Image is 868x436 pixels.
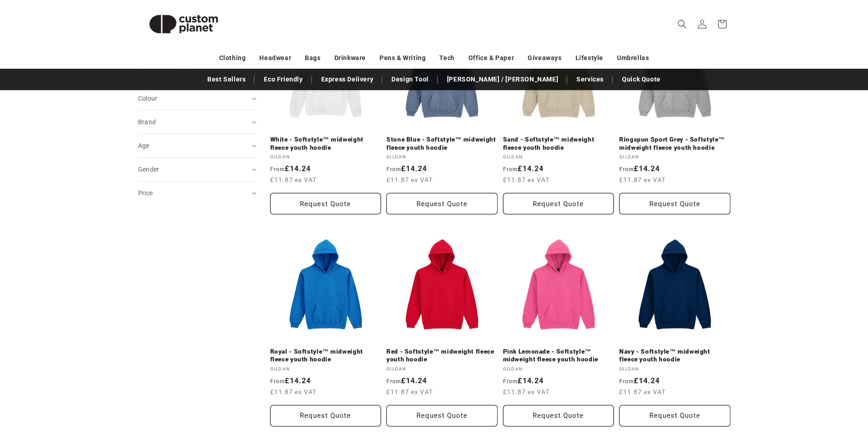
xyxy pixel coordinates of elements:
[270,193,381,214] button: Request Quote
[380,50,426,66] a: Pens & Writing
[619,348,730,364] a: Navy - Softstyle™ midweight fleece youth hoodie
[386,136,498,152] a: Stone Blue - Softstyle™ midweight fleece youth hoodie
[334,50,366,66] a: Drinkware
[138,142,149,149] span: Age
[575,50,603,66] a: Lifestyle
[617,50,649,66] a: Umbrellas
[716,338,868,436] iframe: Chat Widget
[439,50,454,66] a: Tech
[619,193,730,214] button: Request Quote
[305,50,320,66] a: Bags
[572,71,608,87] a: Services
[138,87,257,110] summary: Colour (0 selected)
[528,50,561,66] a: Giveaways
[503,193,614,214] button: Request Quote
[442,71,563,87] a: [PERSON_NAME] / [PERSON_NAME]
[503,136,614,152] a: Sand - Softstyle™ midweight fleece youth hoodie
[138,189,153,197] span: Price
[468,50,514,66] a: Office & Paper
[672,14,692,34] summary: Search
[138,118,156,126] span: Brand
[259,71,307,87] a: Eco Friendly
[619,136,730,152] a: Ringspun Sport Grey - Softstyle™ midweight fleece youth hoodie
[386,193,498,214] button: Request Quote
[270,348,381,364] a: Royal - Softstyle™ midweight fleece youth hoodie
[138,182,257,205] summary: Price
[138,166,159,173] span: Gender
[219,50,246,66] a: Clothing
[270,136,381,152] a: White - Softstyle™ midweight fleece youth hoodie
[138,134,257,157] summary: Age (0 selected)
[503,405,614,426] button: Request Quote
[619,405,730,426] button: Request Quote
[317,71,378,87] a: Express Delivery
[138,111,257,134] summary: Brand (0 selected)
[203,71,250,87] a: Best Sellers
[503,348,614,364] a: Pink Lemonade - Softstyle™ midweight fleece youth hoodie
[617,71,665,87] a: Quick Quote
[386,405,498,426] button: Request Quote
[386,348,498,364] a: Red - Softstyle™ midweight fleece youth hoodie
[138,95,158,102] span: Colour
[138,4,229,45] img: Custom Planet
[387,71,433,87] a: Design Tool
[138,158,257,181] summary: Gender (0 selected)
[270,405,381,426] button: Request Quote
[259,50,291,66] a: Headwear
